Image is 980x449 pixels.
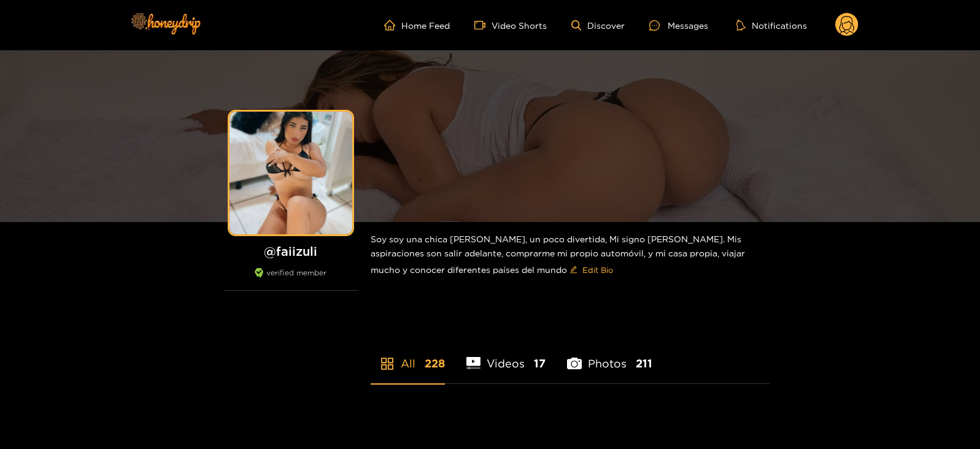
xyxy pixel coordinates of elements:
button: Notifications [733,19,811,31]
a: Discover [571,20,625,31]
li: Photos [567,328,652,383]
a: Home Feed [384,20,450,31]
span: home [384,20,401,31]
span: 17 [534,356,546,371]
div: verified member [223,268,358,291]
li: Videos [466,328,546,383]
span: 211 [636,356,652,371]
li: All [371,328,445,383]
div: Messages [649,18,708,33]
span: appstore [380,356,395,371]
span: edit [569,266,577,275]
span: video-camera [474,20,492,31]
a: Video Shorts [474,20,547,31]
h1: @ faiizuli [223,244,358,259]
span: Edit Bio [582,264,613,276]
div: Soy soy una chica [PERSON_NAME], un poco divertida, Mi signo [PERSON_NAME]. Mis aspiraciones son ... [371,222,770,290]
span: 228 [425,356,445,371]
button: editEdit Bio [567,260,615,280]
